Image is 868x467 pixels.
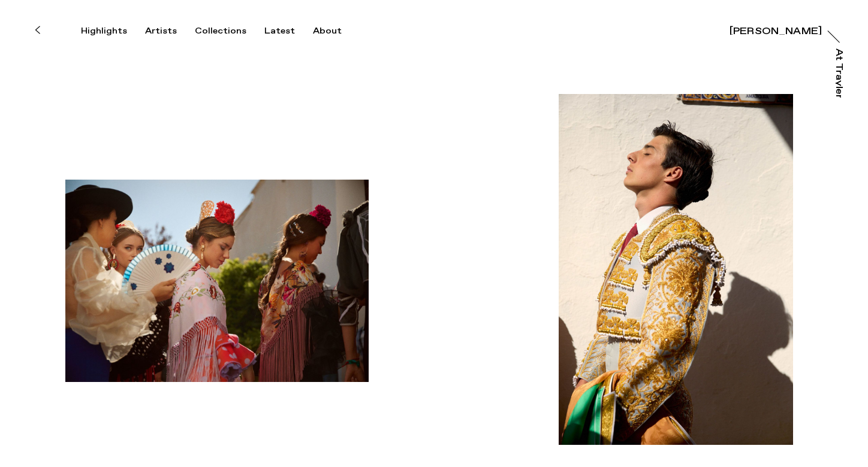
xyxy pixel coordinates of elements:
button: Latest [264,26,313,37]
div: At Trayler [834,48,843,99]
button: Collections [195,26,264,37]
button: Highlights [81,26,145,37]
div: Highlights [81,26,127,37]
div: About [313,26,342,37]
button: About [313,26,360,37]
a: [PERSON_NAME] [730,23,822,35]
div: Latest [264,26,295,37]
div: Collections [195,26,246,37]
button: Artists [145,26,195,37]
div: Artists [145,26,177,37]
a: At Trayler [836,48,848,98]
